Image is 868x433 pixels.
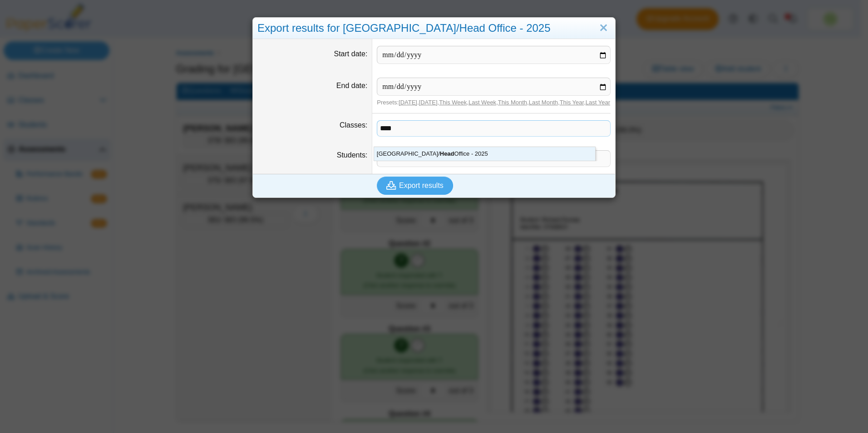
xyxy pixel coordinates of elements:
[469,99,496,106] a: Last Week
[529,99,558,106] a: Last Month
[337,151,368,159] label: Students
[560,99,584,106] a: This Year
[439,99,467,106] a: This Week
[498,99,527,106] a: This Month
[377,120,611,137] tags: ​
[377,177,453,195] button: Export results
[340,121,367,129] label: Classes
[597,20,611,36] a: Close
[374,147,595,161] div: [GEOGRAPHIC_DATA]/ Office - 2025
[399,99,417,106] a: [DATE]
[419,99,438,106] a: [DATE]
[336,82,368,89] label: End date
[253,18,615,39] div: Export results for [GEOGRAPHIC_DATA]/Head Office - 2025
[586,99,610,106] a: Last Year
[399,182,444,189] span: Export results
[440,150,454,157] strong: Head
[377,98,611,107] div: Presets: , , , , , , ,
[334,50,368,58] label: Start date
